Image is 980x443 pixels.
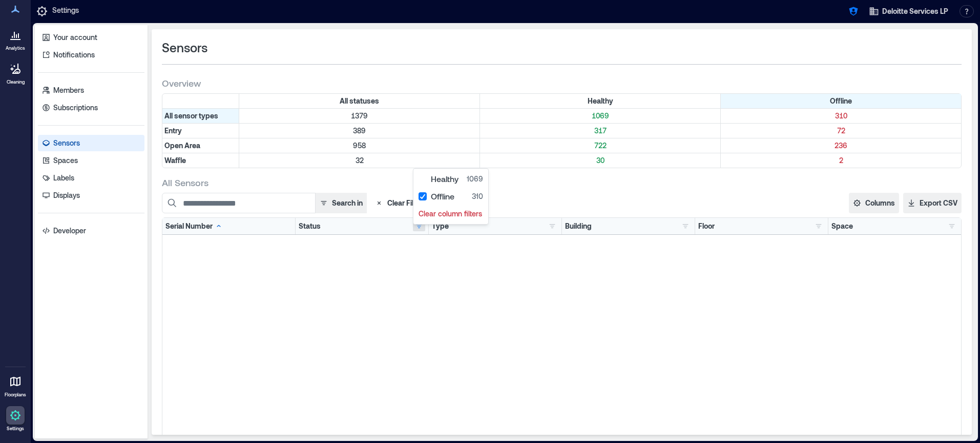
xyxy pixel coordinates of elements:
p: Settings [52,5,79,17]
button: Columns [849,193,899,213]
p: 236 [723,140,959,151]
div: Building [565,221,592,231]
div: Status [299,221,321,231]
div: Space [831,221,853,231]
div: Filter by Type: Entry & Status: Healthy [480,124,721,138]
span: Overview [162,77,201,89]
p: Analytics [6,45,25,51]
p: Developer [53,226,86,236]
a: Sensors [38,135,144,151]
div: All sensor types [162,109,239,123]
div: Filter by Type: Entry [162,124,239,138]
div: Filter by Status: Healthy [480,94,721,108]
a: Spaces [38,152,144,169]
p: 30 [482,155,718,166]
p: Cleaning [7,79,25,85]
p: 32 [241,155,477,166]
p: 317 [482,126,718,136]
p: Notifications [53,50,95,60]
a: Floorplans [2,369,29,401]
div: Filter by Type: Open Area & Status: Offline [721,138,961,153]
p: Spaces [53,155,78,166]
p: 722 [482,140,718,151]
p: Displays [53,190,80,200]
span: Sensors [162,39,207,56]
p: Subscriptions [53,103,98,113]
p: Labels [53,173,74,183]
span: All Sensors [162,176,208,189]
p: 2 [723,155,959,166]
p: 1069 [482,111,718,121]
p: 389 [241,126,477,136]
span: Deloitte Services LP [882,6,948,16]
a: Members [38,82,144,98]
div: Serial Number [165,221,223,231]
p: 310 [723,111,959,121]
div: All statuses [239,94,480,108]
a: Displays [38,187,144,204]
a: Labels [38,170,144,186]
a: Notifications [38,47,144,63]
a: Your account [38,29,144,46]
div: Type [432,221,449,231]
div: Filter by Type: Entry & Status: Offline [721,124,961,138]
p: Your account [53,32,97,43]
a: Cleaning [3,56,28,88]
p: Floorplans [5,392,26,398]
p: 1379 [241,111,477,121]
p: Clear column filters [419,209,482,219]
div: Filter by Status: Offline (active - click to clear) [721,94,961,108]
p: 958 [241,140,477,151]
p: Sensors [53,138,80,148]
a: Developer [38,223,144,239]
div: Filter by Type: Open Area & Status: Healthy [480,138,721,153]
p: Members [53,85,84,95]
div: Filter by Type: Waffle & Status: Offline [721,153,961,168]
a: Analytics [3,23,28,54]
button: Deloitte Services LP [866,3,951,19]
div: Filter by Type: Waffle & Status: Healthy [480,153,721,168]
a: Settings [3,403,28,435]
a: Subscriptions [38,99,144,116]
p: Settings [7,426,24,432]
button: Search in [315,193,367,213]
button: Clear Filters [371,193,431,213]
p: 72 [723,126,959,136]
button: Export CSV [903,193,962,213]
div: Floor [698,221,715,231]
div: Filter by Type: Open Area [162,138,239,153]
div: Filter by Type: Waffle [162,153,239,168]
